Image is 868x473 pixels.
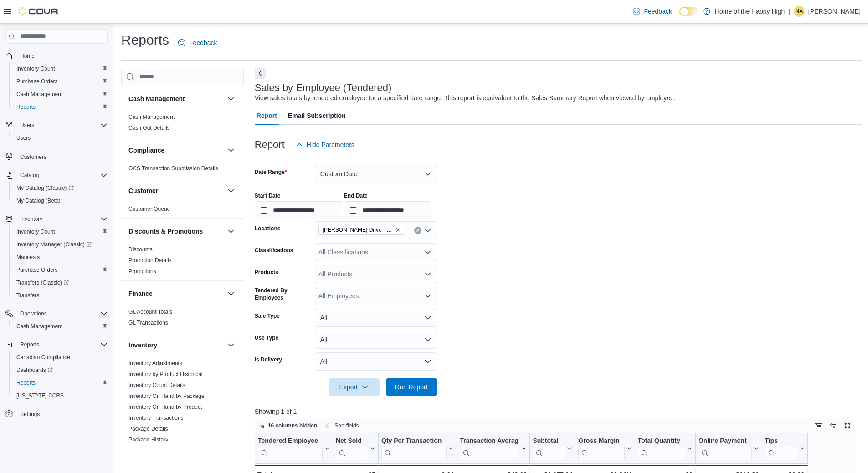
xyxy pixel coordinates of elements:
button: Open list of options [424,292,431,300]
span: Inventory Transactions [128,414,184,422]
span: Cash Management [16,91,62,98]
a: Transfers (Classic) [9,276,111,289]
span: Manifests [13,252,108,263]
p: [PERSON_NAME] [808,6,861,17]
img: Cova [18,7,59,16]
input: Dark Mode [679,7,699,16]
button: Customers [2,150,111,163]
div: Subtotal [533,437,565,446]
button: Export [329,378,380,396]
a: Inventory Count [13,226,59,237]
button: Inventory Count [9,225,111,238]
button: Compliance [128,146,224,155]
div: Nikki Abramovic [794,6,805,17]
button: Net Sold [336,437,375,460]
button: Inventory [128,341,224,350]
a: Transfers (Classic) [13,277,72,288]
p: | [788,6,790,17]
button: Transaction Average [460,437,527,460]
a: My Catalog (Classic) [9,182,111,194]
a: GL Account Totals [128,309,172,315]
a: Feedback [629,2,675,20]
div: Tips [765,437,797,446]
span: Inventory Count [16,228,55,235]
div: Finance [121,306,244,332]
span: Inventory On Hand by Product [128,403,202,411]
button: Users [2,119,111,132]
p: Home of the Happy High [715,6,785,17]
button: Transfers [9,289,111,302]
span: Transfers [13,290,108,301]
span: Users [20,122,34,129]
span: [PERSON_NAME] Drive - Friendly Stranger [323,225,394,234]
span: Discounts [128,246,153,253]
span: Inventory Count [13,63,108,74]
span: Transfers (Classic) [13,277,108,288]
button: My Catalog (Beta) [9,194,111,207]
span: Settings [20,411,40,418]
button: Users [16,120,38,131]
button: Inventory [226,340,236,351]
span: Settings [16,408,108,420]
button: Enter fullscreen [842,420,853,431]
span: Inventory Count [13,226,108,237]
a: Inventory On Hand by Product [128,404,202,410]
button: Catalog [2,169,111,182]
h3: Inventory [128,341,157,350]
label: Is Delivery [255,356,282,363]
button: Reports [9,101,111,113]
h3: Compliance [128,146,164,155]
span: Customers [16,151,108,162]
button: All [315,309,437,327]
button: All [315,331,437,349]
div: Online Payment [699,437,752,446]
a: My Catalog (Beta) [13,195,64,206]
button: Hide Parameters [292,136,358,154]
div: Transaction Average [460,437,519,446]
span: 16 columns hidden [268,422,318,429]
button: Discounts & Promotions [128,227,224,236]
div: Gross Margin [578,437,624,446]
button: Cash Management [9,320,111,333]
span: Users [16,120,108,131]
span: Promotion Details [128,257,172,264]
button: Inventory Count [9,62,111,75]
button: Compliance [226,145,236,156]
a: Cash Out Details [128,125,170,131]
span: Catalog [16,170,108,181]
a: Manifests [13,252,43,263]
button: Sort fields [322,420,362,431]
button: Settings [2,407,111,421]
h3: Sales by Employee (Tendered) [255,82,392,93]
label: Use Type [255,334,278,341]
span: Cash Management [16,323,62,330]
span: My Catalog (Beta) [16,197,61,204]
a: Feedback [175,34,221,52]
span: Users [13,132,108,143]
span: Customer Queue [128,205,170,213]
span: My Catalog (Beta) [13,195,108,206]
span: Home [20,52,35,60]
div: Total Quantity [637,437,685,446]
button: Qty Per Transaction [381,437,454,460]
a: Inventory by Product Historical [128,371,203,377]
input: Press the down key to open a popover containing a calendar. [344,201,431,219]
a: Users [13,132,34,143]
h3: Customer [128,186,158,195]
button: Next [255,68,266,79]
span: Inventory [20,215,42,223]
span: Feedback [644,7,672,16]
div: View sales totals by tendered employee for a specified date range. This report is equivalent to t... [255,93,676,103]
span: Reports [13,102,108,112]
span: Home [16,50,108,61]
span: Package History [128,436,168,443]
div: Gross Margin [578,437,624,460]
span: Canadian Compliance [13,352,108,363]
a: GL Transactions [128,320,168,326]
a: Inventory Transactions [128,415,184,421]
div: Transaction Average [460,437,519,460]
button: All [315,352,437,371]
span: Package Details [128,425,168,432]
a: Cash Management [128,114,175,120]
button: Total Quantity [637,437,692,460]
